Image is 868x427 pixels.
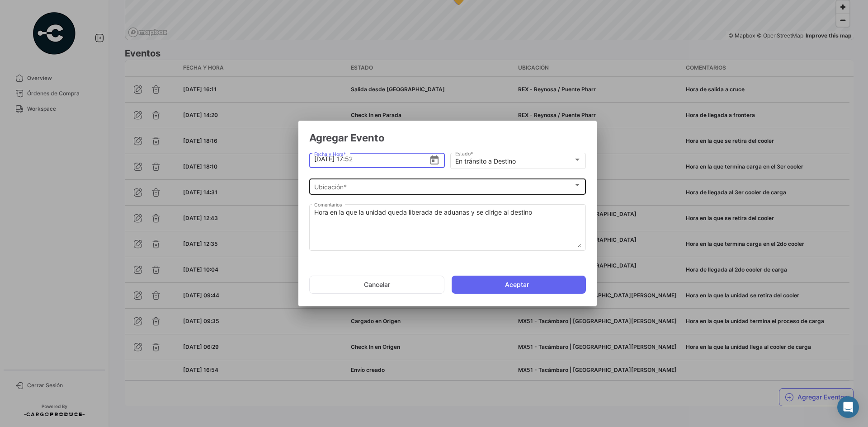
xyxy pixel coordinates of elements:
mat-select-trigger: En tránsito a Destino [455,157,516,165]
input: Seleccionar una fecha [314,143,429,175]
button: Open calendar [429,155,440,164]
button: Cancelar [309,276,444,294]
span: Ubicación * [314,183,573,191]
div: Abrir Intercom Messenger [837,396,859,418]
h2: Agregar Evento [309,131,586,144]
button: Aceptar [452,276,586,294]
